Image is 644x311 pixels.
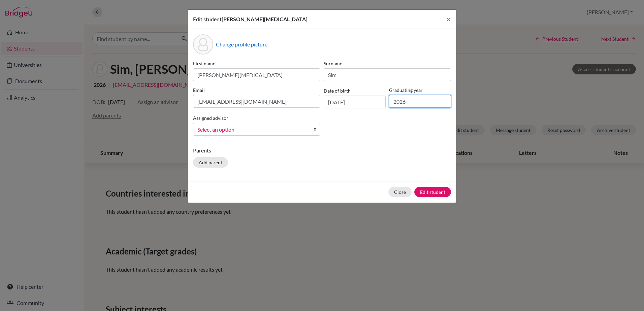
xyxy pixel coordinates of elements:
[222,16,308,22] span: [PERSON_NAME][MEDICAL_DATA]
[193,87,320,94] label: Email
[193,60,320,67] label: First name
[446,14,451,24] span: ×
[193,146,451,154] p: Parents
[193,34,213,55] div: Profile picture
[414,187,451,197] button: Edit student
[324,96,386,108] input: dd/mm/yyyy
[388,187,412,197] button: Close
[193,16,222,22] span: Edit student
[197,125,307,134] span: Select an option
[441,10,456,29] button: Close
[193,114,228,122] label: Assigned advisor
[324,60,451,67] label: Surname
[193,157,228,168] button: Add parent
[389,87,451,94] label: Graduating year
[324,87,351,94] label: Date of birth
